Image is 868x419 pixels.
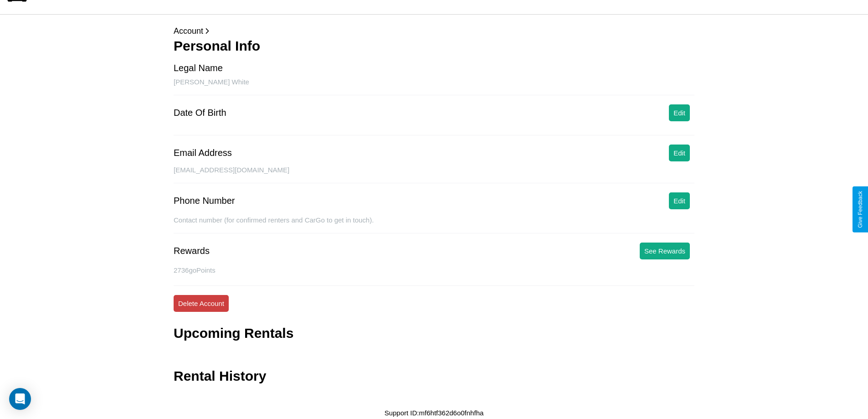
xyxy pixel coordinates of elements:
[174,246,210,256] div: Rewards
[174,24,694,38] p: Account
[174,295,229,312] button: Delete Account
[669,145,690,161] button: Edit
[174,38,694,54] h3: Personal Info
[9,388,31,410] div: Open Intercom Messenger
[174,166,694,183] div: [EMAIL_ADDRESS][DOMAIN_NAME]
[174,148,232,158] div: Email Address
[174,63,223,73] div: Legal Name
[640,243,690,259] button: See Rewards
[174,368,266,384] h3: Rental History
[174,196,235,206] div: Phone Number
[385,407,484,419] p: Support ID: mf6htf362d6o0fnhfha
[174,78,694,95] div: [PERSON_NAME] White
[174,216,694,233] div: Contact number (for confirmed renters and CarGo to get in touch).
[174,108,226,118] div: Date Of Birth
[174,264,694,276] p: 2736 goPoints
[857,191,863,228] div: Give Feedback
[669,192,690,209] button: Edit
[174,326,293,341] h3: Upcoming Rentals
[669,104,690,121] button: Edit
